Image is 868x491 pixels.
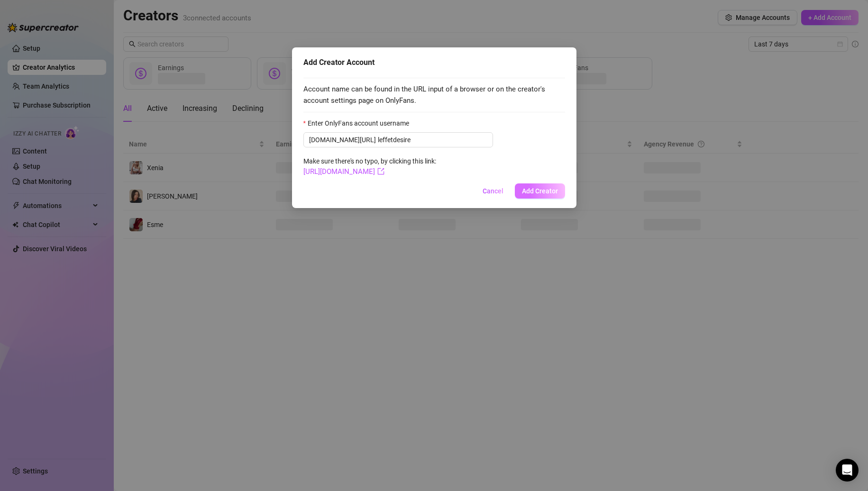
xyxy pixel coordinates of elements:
div: Open Intercom Messenger [836,459,859,482]
span: export [377,168,384,175]
label: Enter OnlyFans account username [303,118,415,128]
button: Cancel [475,183,511,199]
span: Add Creator [522,187,558,195]
a: [URL][DOMAIN_NAME]export [303,167,384,176]
span: Make sure there's no typo, by clicking this link: [303,157,436,175]
span: Account name can be found in the URL input of a browser or on the creator's account settings page... [303,84,565,106]
span: [DOMAIN_NAME][URL] [309,135,376,145]
input: Enter OnlyFans account username [378,135,487,145]
div: Add Creator Account [303,57,565,68]
button: Add Creator [515,183,565,199]
span: Cancel [483,187,503,195]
